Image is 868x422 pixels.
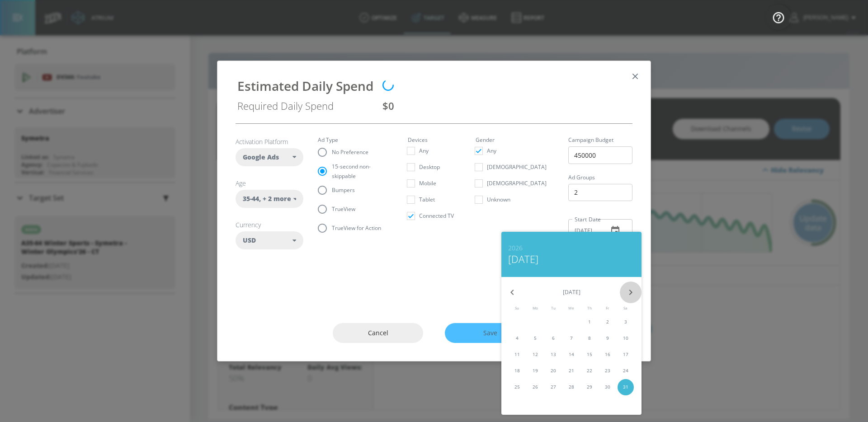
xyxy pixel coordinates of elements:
button: 17 [618,347,634,363]
button: 9 [599,330,616,347]
button: 28 [563,379,580,395]
button: 24 [618,363,634,379]
p: 7 [570,335,573,342]
button: [DATE] [508,252,538,266]
p: 22 [587,367,592,374]
p: 1 [588,319,591,325]
button: 4 [509,330,525,347]
p: 27 [551,384,556,390]
button: 5 [527,330,543,347]
p: 18 [514,367,520,374]
span: Su [509,305,525,310]
p: 26 [533,384,538,390]
p: 3 [624,319,627,325]
button: 19 [527,363,543,379]
button: 7 [563,330,580,347]
button: 25 [509,379,525,395]
button: 23 [599,363,616,379]
button: 13 [545,347,561,363]
p: 23 [605,367,610,374]
button: 2 [599,314,616,330]
span: Tu [545,305,561,310]
p: 2 [606,319,609,325]
p: 13 [551,351,556,358]
button: 8 [581,330,598,347]
button: 11 [509,347,525,363]
span: Fr [599,305,616,310]
button: 22 [581,363,598,379]
button: 2026 [508,244,523,252]
span: Mo [527,305,543,310]
button: 26 [527,379,543,395]
span: We [563,305,580,310]
p: 19 [533,367,538,374]
p: [DATE] [523,287,620,297]
p: 30 [605,384,610,390]
span: Sa [618,305,634,310]
button: 27 [545,379,561,395]
p: 21 [569,367,574,374]
p: 28 [569,384,574,390]
p: 5 [534,335,537,342]
p: 9 [606,335,609,342]
p: 12 [533,351,538,358]
button: 30 [599,379,616,395]
button: Open Resource Center [766,5,791,30]
p: 25 [514,384,520,390]
button: 21 [563,363,580,379]
p: 16 [605,351,610,358]
p: 6 [552,335,555,342]
p: 15 [587,351,592,358]
button: 14 [563,347,580,363]
p: 11 [514,351,520,358]
button: 10 [618,330,634,347]
button: 16 [599,347,616,363]
button: 1 [581,314,598,330]
button: 29 [581,379,598,395]
span: Th [581,305,598,310]
button: 31 [618,379,634,395]
button: 3 [618,314,634,330]
p: 31 [623,384,628,390]
button: 18 [509,363,525,379]
p: 20 [551,367,556,374]
p: 29 [587,384,592,390]
p: 14 [569,351,574,358]
button: 12 [527,347,543,363]
p: 4 [516,335,519,342]
button: 15 [581,347,598,363]
p: 10 [623,335,628,342]
p: 17 [623,351,628,358]
p: 8 [588,335,591,342]
p: 24 [623,367,628,374]
button: 20 [545,363,561,379]
button: 6 [545,330,561,347]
